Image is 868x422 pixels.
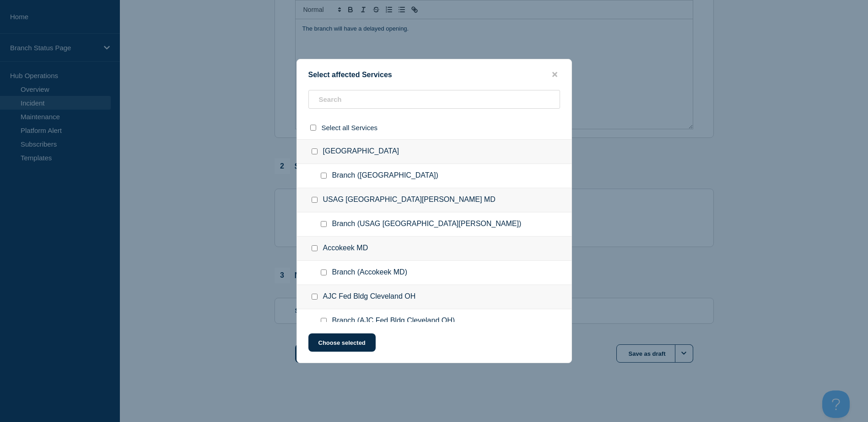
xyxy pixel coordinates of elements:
[312,197,318,203] input: USAG Fort Detrick MD checkbox
[297,70,571,79] div: Select affected Services
[332,316,455,326] span: Branch (AJC Fed Bldg Cleveland OH)
[550,70,560,79] button: close button
[312,148,318,154] input: Apple Valley CA checkbox
[297,237,571,261] div: Accokeek MD
[321,318,327,324] input: Branch (AJC Fed Bldg Cleveland OH) checkbox
[308,333,376,352] button: Choose selected
[297,285,571,309] div: AJC Fed Bldg Cleveland OH
[312,294,318,300] input: AJC Fed Bldg Cleveland OH checkbox
[310,125,316,131] input: select all checkbox
[308,90,560,109] input: Search
[332,268,408,277] span: Branch (Accokeek MD)
[321,173,327,179] input: Branch (Apple Valley CA) checkbox
[332,171,438,180] span: Branch ([GEOGRAPHIC_DATA])
[297,139,571,164] div: [GEOGRAPHIC_DATA]
[321,221,327,227] input: Branch (USAG Fort Detrick MD) checkbox
[321,269,327,275] input: Branch (Accokeek MD) checkbox
[297,188,571,212] div: USAG [GEOGRAPHIC_DATA][PERSON_NAME] MD
[332,220,522,229] span: Branch (USAG [GEOGRAPHIC_DATA][PERSON_NAME])
[322,124,378,132] span: Select all Services
[312,245,318,251] input: Accokeek MD checkbox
